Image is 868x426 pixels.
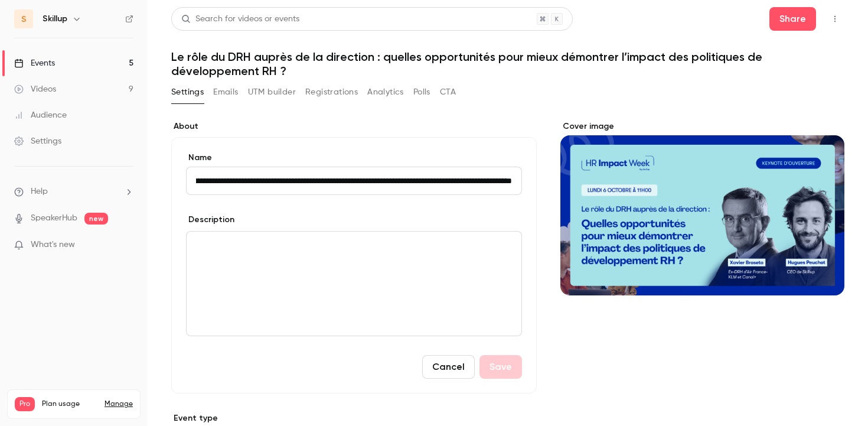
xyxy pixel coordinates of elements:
[31,186,48,198] span: Help
[14,57,55,69] div: Events
[440,83,456,102] button: CTA
[305,83,358,102] button: Registrations
[186,152,522,164] label: Name
[105,399,133,409] a: Manage
[31,212,77,225] a: SpeakerHub
[171,50,844,78] h1: Le rôle du DRH auprès de la direction : quelles opportunités pour mieux démontrer l’impact des po...
[14,83,56,95] div: Videos
[186,231,522,336] section: description
[181,13,299,25] div: Search for videos or events
[422,355,475,379] button: Cancel
[560,121,844,295] section: Cover image
[119,240,133,251] iframe: Noticeable Trigger
[15,397,35,411] span: Pro
[31,239,75,251] span: What's new
[213,83,238,102] button: Emails
[21,13,27,25] span: S
[42,399,97,409] span: Plan usage
[43,13,67,25] h6: Skillup
[560,121,844,132] label: Cover image
[187,232,521,336] div: editor
[84,213,108,225] span: new
[171,412,537,424] p: Event type
[171,83,204,102] button: Settings
[14,186,133,198] li: help-dropdown-opener
[413,83,430,102] button: Polls
[14,109,67,121] div: Audience
[769,7,816,31] button: Share
[367,83,404,102] button: Analytics
[248,83,296,102] button: UTM builder
[14,135,61,147] div: Settings
[186,214,234,226] label: Description
[171,121,537,132] label: About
